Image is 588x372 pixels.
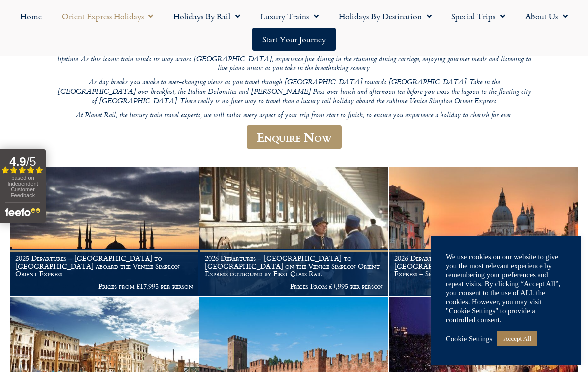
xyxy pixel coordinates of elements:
a: 2025 Departures – [GEOGRAPHIC_DATA] to [GEOGRAPHIC_DATA] aboard the Venice Simplon Orient Express... [10,167,199,296]
a: Cookie Settings [446,334,492,343]
p: Prices from £17,995 per person [15,282,193,290]
a: Accept All [497,331,537,346]
a: Enquire Now [247,125,342,149]
p: Once on board, you can relax in your beautiful 1920s private compartment, complete with wood-pane... [55,36,533,74]
a: About Us [515,5,578,28]
h1: 2026 Departures – [GEOGRAPHIC_DATA] to [GEOGRAPHIC_DATA] on the Venice Simplon Orient Express – S... [394,254,572,278]
a: Orient Express Holidays [52,5,163,28]
p: At Planet Rail, the luxury train travel experts, we will tailor every aspect of your trip from st... [55,111,533,121]
a: 2026 Departures – [GEOGRAPHIC_DATA] to [GEOGRAPHIC_DATA] on the Venice Simplon Orient Express out... [199,167,389,296]
a: Holidays by Rail [163,5,250,28]
div: We use cookies on our website to give you the most relevant experience by remembering your prefer... [446,252,566,324]
a: Special Trips [441,5,515,28]
a: Start your Journey [252,28,336,51]
h1: 2026 Departures – [GEOGRAPHIC_DATA] to [GEOGRAPHIC_DATA] on the Venice Simplon Orient Express out... [205,254,383,278]
a: 2026 Departures – [GEOGRAPHIC_DATA] to [GEOGRAPHIC_DATA] on the Venice Simplon Orient Express – S... [389,167,578,296]
h1: 2025 Departures – [GEOGRAPHIC_DATA] to [GEOGRAPHIC_DATA] aboard the Venice Simplon Orient Express [15,254,193,278]
nav: Menu [5,5,583,51]
a: Luxury Trains [250,5,329,28]
p: Prices From £4,995 per person [205,282,383,290]
img: Orient Express Special Venice compressed [389,167,578,296]
p: Prices from £4,995 per person [394,282,572,290]
p: As day breaks you awake to ever-changing views as you travel through [GEOGRAPHIC_DATA] towards [G... [55,78,533,106]
a: Holidays by Destination [329,5,441,28]
a: Home [10,5,52,28]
